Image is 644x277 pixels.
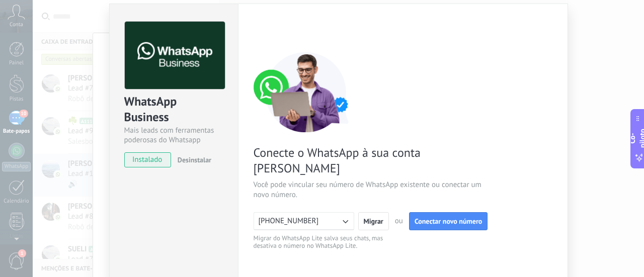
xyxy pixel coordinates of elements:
[124,126,214,145] font: Mais leads com ferramentas poderosas do Whatsapp
[124,94,180,125] font: WhatsApp Business
[178,155,211,164] font: Desinstalar
[409,212,488,230] button: Conectar novo número
[124,94,223,126] div: WhatsApp Business
[132,155,162,164] font: instalado
[254,212,354,230] button: [PHONE_NUMBER]
[259,216,319,226] font: [PHONE_NUMBER]
[364,217,383,226] font: Migrar
[254,52,359,132] img: número de conexão
[174,152,211,167] button: Desinstalar
[415,217,482,226] font: Conectar novo número
[395,216,403,226] font: ou
[254,180,481,200] font: Você pode vincular seu número de WhatsApp existente ou conectar um novo número.
[254,145,421,176] font: Conecte o WhatsApp à sua conta [PERSON_NAME]
[254,234,383,250] font: Migrar do WhatsApp Lite salva seus chats, mas desativa o número no WhatsApp Lite.
[125,22,225,89] img: logo_main.png
[358,212,389,230] button: Migrar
